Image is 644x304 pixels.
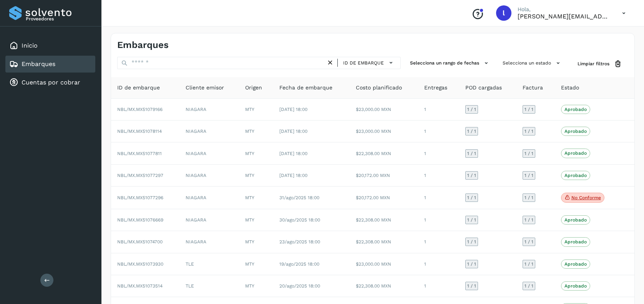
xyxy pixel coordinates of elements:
[239,142,273,164] td: MTY
[179,209,239,231] td: NIAGARA
[524,173,533,178] span: 1 / 1
[578,60,609,67] span: Limpiar filtros
[564,217,587,223] p: Aprobado
[418,275,460,297] td: 1
[518,13,610,20] p: lorena.rojo@serviciosatc.com.mx
[245,84,262,92] span: Origen
[356,84,402,92] span: Costo planificado
[524,195,533,200] span: 1 / 1
[524,262,533,266] span: 1 / 1
[524,240,533,244] span: 1 / 1
[467,284,476,288] span: 1 / 1
[239,231,273,253] td: MTY
[561,84,579,92] span: Estado
[407,57,493,69] button: Selecciona un rango de fechas
[279,151,307,156] span: [DATE] 18:00
[350,142,418,164] td: $22,308.00 MXN
[524,284,533,288] span: 1 / 1
[564,173,587,178] p: Aprobado
[350,187,418,209] td: $20,172.00 MXN
[239,209,273,231] td: MTY
[239,121,273,142] td: MTY
[418,253,460,275] td: 1
[467,240,476,244] span: 1 / 1
[239,275,273,297] td: MTY
[279,173,307,178] span: [DATE] 18:00
[5,74,95,91] div: Cuentas por cobrar
[117,107,163,112] span: NBL/MX.MX51079166
[523,84,543,92] span: Factura
[26,16,92,21] p: Proveedores
[524,129,533,134] span: 1 / 1
[343,59,384,66] span: ID de embarque
[467,262,476,266] span: 1 / 1
[279,261,319,267] span: 19/ago/2025 18:00
[418,165,460,187] td: 1
[350,99,418,121] td: $23,000.00 MXN
[524,151,533,156] span: 1 / 1
[279,84,332,92] span: Fecha de embarque
[239,187,273,209] td: MTY
[350,275,418,297] td: $22,308.00 MXN
[564,129,587,134] p: Aprobado
[418,99,460,121] td: 1
[350,253,418,275] td: $23,000.00 MXN
[418,142,460,164] td: 1
[350,121,418,142] td: $23,000.00 MXN
[22,42,38,49] a: Inicio
[117,261,163,267] span: NBL/MX.MX51073930
[279,239,320,245] span: 23/ago/2025 18:00
[467,107,476,112] span: 1 / 1
[564,150,587,156] p: Aprobado
[179,121,239,142] td: NIAGARA
[467,173,476,178] span: 1 / 1
[424,84,447,92] span: Entregas
[279,217,320,223] span: 30/ago/2025 18:00
[564,239,587,245] p: Aprobado
[179,165,239,187] td: NIAGARA
[117,239,163,245] span: NBL/MX.MX51074700
[350,165,418,187] td: $20,172.00 MXN
[418,209,460,231] td: 1
[179,142,239,164] td: NIAGARA
[279,283,320,289] span: 20/ago/2025 18:00
[5,56,95,73] div: Embarques
[350,209,418,231] td: $22,308.00 MXN
[117,217,163,223] span: NBL/MX.MX51076669
[564,283,587,289] p: Aprobado
[524,107,533,112] span: 1 / 1
[350,231,418,253] td: $22,308.00 MXN
[117,129,162,134] span: NBL/MX.MX51078114
[279,129,307,134] span: [DATE] 18:00
[239,253,273,275] td: MTY
[418,187,460,209] td: 1
[179,231,239,253] td: NIAGARA
[571,195,601,200] p: No conforme
[117,195,163,200] span: NBL/MX.MX51077296
[467,218,476,222] span: 1 / 1
[467,151,476,156] span: 1 / 1
[279,195,319,200] span: 31/ago/2025 18:00
[186,84,224,92] span: Cliente emisor
[564,261,587,267] p: Aprobado
[279,107,307,112] span: [DATE] 18:00
[465,84,502,92] span: POD cargadas
[239,165,273,187] td: MTY
[418,231,460,253] td: 1
[524,218,533,222] span: 1 / 1
[22,79,80,86] a: Cuentas por cobrar
[179,275,239,297] td: TLE
[500,57,565,69] button: Selecciona un estado
[117,173,163,178] span: NBL/MX.MX51077297
[341,57,397,68] button: ID de embarque
[564,107,587,112] p: Aprobado
[467,195,476,200] span: 1 / 1
[518,6,610,13] p: Hola,
[179,187,239,209] td: NIAGARA
[179,99,239,121] td: NIAGARA
[117,283,163,289] span: NBL/MX.MX51073514
[22,60,55,68] a: Embarques
[239,99,273,121] td: MTY
[117,151,162,156] span: NBL/MX.MX51077811
[467,129,476,134] span: 1 / 1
